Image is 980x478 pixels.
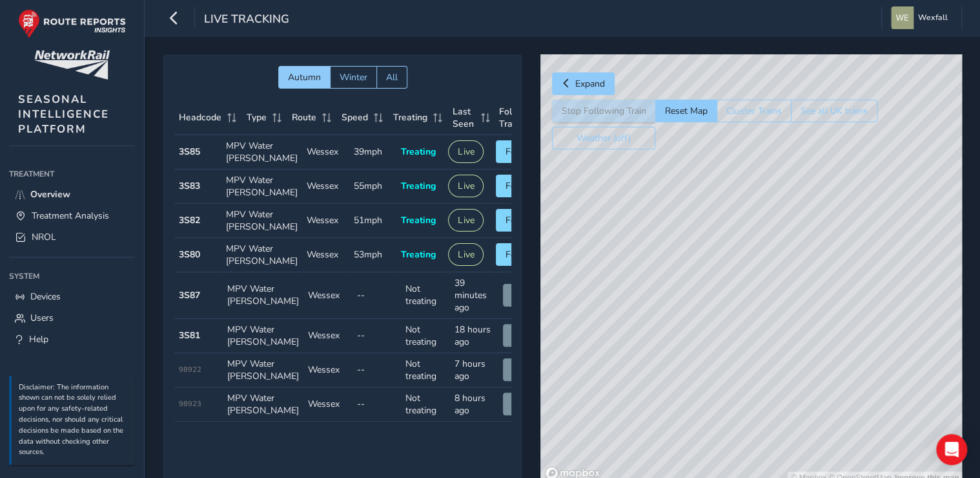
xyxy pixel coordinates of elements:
div: Open Intercom Messenger [936,434,967,465]
button: Follow [496,243,544,266]
button: Cluster Trains [717,100,791,122]
td: MPV Water [PERSON_NAME] [221,204,302,238]
a: Devices [9,286,135,307]
span: Autumn [288,71,321,83]
td: 39mph [349,135,396,169]
span: Follow [505,214,534,226]
strong: 3S82 [179,214,200,226]
td: Not treating [401,272,450,319]
td: Not treating [401,319,450,353]
td: MPV Water [PERSON_NAME] [221,238,302,272]
td: Wessex [303,272,352,319]
td: -- [352,387,402,422]
p: Disclaimer: The information shown can not be solely relied upon for any safety-related decisions,... [19,382,128,459]
span: Treating [401,248,436,261]
button: View [503,324,543,347]
span: Treatment Analysis [32,210,109,222]
button: View [503,284,543,307]
strong: 3S80 [179,248,200,261]
span: Help [29,333,48,345]
a: NROL [9,226,135,248]
td: MPV Water [PERSON_NAME] [223,353,303,387]
span: Speed [342,111,368,124]
a: Treatment Analysis [9,205,135,226]
strong: 3S81 [179,329,200,342]
td: Wessex [303,353,352,387]
button: Wexfall [891,6,952,29]
button: Follow [496,140,544,163]
td: Wessex [303,319,352,353]
td: -- [352,319,402,353]
button: See all UK trains [791,100,877,122]
button: View [503,393,543,415]
a: Users [9,307,135,329]
td: Not treating [401,353,450,387]
span: Last Seen [453,105,476,130]
div: Treatment [9,164,135,184]
span: Live Tracking [204,11,289,29]
span: All [386,71,398,83]
span: Users [30,312,54,324]
button: Winter [330,66,376,89]
td: Wessex [302,238,349,272]
span: SEASONAL INTELLIGENCE PLATFORM [18,92,109,136]
img: rr logo [18,9,126,38]
td: 53mph [349,238,396,272]
td: 18 hours ago [450,319,499,353]
span: Treating [393,111,427,124]
img: customer logo [34,50,110,80]
strong: 3S83 [179,180,200,192]
span: Treating [401,180,436,192]
button: Live [448,175,484,197]
button: Live [448,243,484,266]
button: View [503,358,543,381]
td: Wessex [302,135,349,169]
td: MPV Water [PERSON_NAME] [221,169,302,204]
button: Follow [496,175,544,197]
span: Follow [505,180,534,192]
td: MPV Water [PERSON_NAME] [221,135,302,169]
td: MPV Water [PERSON_NAME] [223,272,303,319]
span: Treating [401,214,436,226]
td: MPV Water [PERSON_NAME] [223,387,303,422]
td: -- [352,272,402,319]
span: Winter [340,71,367,83]
button: Live [448,140,484,163]
td: Not treating [401,387,450,422]
td: 8 hours ago [450,387,499,422]
span: Follow [505,248,534,261]
span: Treating [401,146,436,158]
td: Wessex [303,387,352,422]
button: Expand [552,72,615,95]
td: 7 hours ago [450,353,499,387]
span: 98922 [179,365,201,375]
td: Wessex [302,169,349,204]
td: 39 minutes ago [450,272,499,319]
button: Live [448,209,484,232]
button: All [376,66,407,89]
button: Reset Map [655,100,717,122]
span: Overview [30,188,70,201]
span: Follow [505,146,534,158]
td: MPV Water [PERSON_NAME] [223,319,303,353]
span: Route [292,111,316,124]
td: 55mph [349,169,396,204]
span: NROL [32,231,56,243]
img: diamond-layout [891,6,914,29]
a: Help [9,329,135,350]
strong: 3S87 [179,289,200,301]
button: Follow [496,209,544,232]
td: -- [352,353,402,387]
strong: 3S85 [179,146,200,158]
button: Weather (off) [552,127,655,149]
span: 98923 [179,399,201,409]
span: Type [247,111,267,124]
span: Follow Train [499,105,530,130]
span: Expand [575,78,605,90]
a: Overview [9,184,135,205]
span: Devices [30,290,61,303]
div: System [9,266,135,286]
span: Headcode [179,111,221,124]
button: Autumn [278,66,330,89]
td: Wessex [302,204,349,238]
